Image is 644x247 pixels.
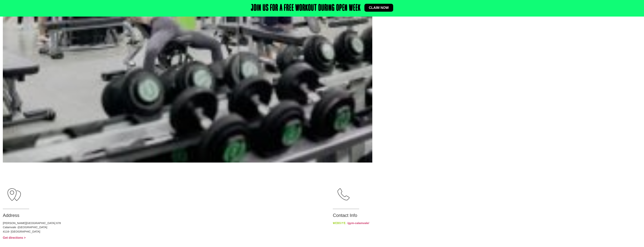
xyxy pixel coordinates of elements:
[333,221,347,225] b: Website:
[3,236,26,239] a: Get directions >
[3,221,333,234] p: [PERSON_NAME][GEOGRAPHIC_DATA] 678 Calamvale -[GEOGRAPHIC_DATA] 4116- [GEOGRAPHIC_DATA]
[369,6,389,9] span: Claim now
[333,213,641,218] h4: Contact Info
[364,4,393,12] a: Claim now
[338,188,350,200] img: contact.svg
[347,221,369,225] a: /gym-calamvale/
[8,188,21,201] img: address.svg
[251,4,361,13] h2: Join us for a free workout during open week
[3,213,333,218] h4: Address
